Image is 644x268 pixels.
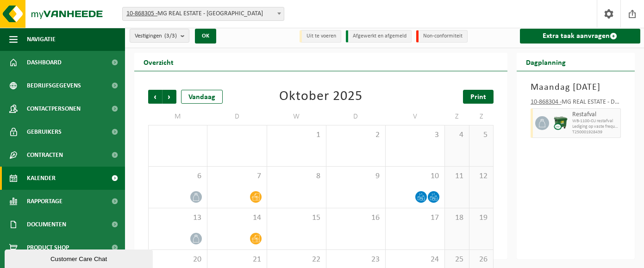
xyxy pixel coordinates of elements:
[134,53,183,71] h2: Overzicht
[27,213,66,236] span: Documenten
[27,143,63,167] span: Contracten
[572,124,618,130] span: Lediging op vaste frequentie
[163,90,176,104] span: Volgende
[122,7,284,21] span: 10-868305 - MG REAL ESTATE - GENT
[164,33,177,39] count: (3/3)
[474,255,488,265] span: 26
[390,130,440,140] span: 3
[331,171,381,181] span: 9
[572,130,618,135] span: T250001928439
[469,108,494,125] td: Z
[27,190,63,213] span: Rapportage
[272,171,321,181] span: 8
[267,108,326,125] td: W
[27,167,56,190] span: Kalender
[272,130,321,140] span: 1
[148,108,207,125] td: M
[416,30,468,43] li: Non-conformiteit
[195,29,216,44] button: OK
[450,213,464,223] span: 18
[27,236,69,259] span: Product Shop
[390,171,440,181] span: 10
[390,213,440,223] span: 17
[517,53,575,71] h2: Dagplanning
[153,213,202,223] span: 13
[272,255,321,265] span: 22
[153,171,202,181] span: 6
[474,130,488,140] span: 5
[331,213,381,223] span: 16
[27,120,62,143] span: Gebruikers
[300,30,341,43] li: Uit te voeren
[463,90,494,104] a: Print
[445,108,469,125] td: Z
[212,213,262,223] span: 14
[27,51,62,74] span: Dashboard
[153,255,202,265] span: 20
[272,213,321,223] span: 15
[212,255,262,265] span: 21
[450,255,464,265] span: 25
[207,108,267,125] td: D
[531,99,562,106] tcxspan: Call 10-868304 - via 3CX
[554,116,568,130] img: WB-1100-CU
[390,255,440,265] span: 24
[531,99,621,108] div: MG REAL ESTATE - DEINZE
[572,111,618,118] span: Restafval
[27,28,56,51] span: Navigatie
[346,30,412,43] li: Afgewerkt en afgemeld
[331,130,381,140] span: 2
[531,81,621,94] h3: Maandag [DATE]
[279,90,363,104] div: Oktober 2025
[474,213,488,223] span: 19
[474,171,488,181] span: 12
[5,248,155,268] iframe: chat widget
[123,7,284,20] span: 10-868305 - MG REAL ESTATE - GENT
[450,171,464,181] span: 11
[386,108,445,125] td: V
[326,108,386,125] td: D
[130,29,189,43] button: Vestigingen(3/3)
[27,74,81,97] span: Bedrijfsgegevens
[181,90,223,104] div: Vandaag
[331,255,381,265] span: 23
[450,130,464,140] span: 4
[470,93,486,101] span: Print
[126,10,157,17] tcxspan: Call 10-868305 - via 3CX
[520,29,640,44] a: Extra taak aanvragen
[135,29,177,43] span: Vestigingen
[572,118,618,124] span: WB-1100-CU restafval
[148,90,162,104] span: Vorige
[212,171,262,181] span: 7
[27,97,81,120] span: Contactpersonen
